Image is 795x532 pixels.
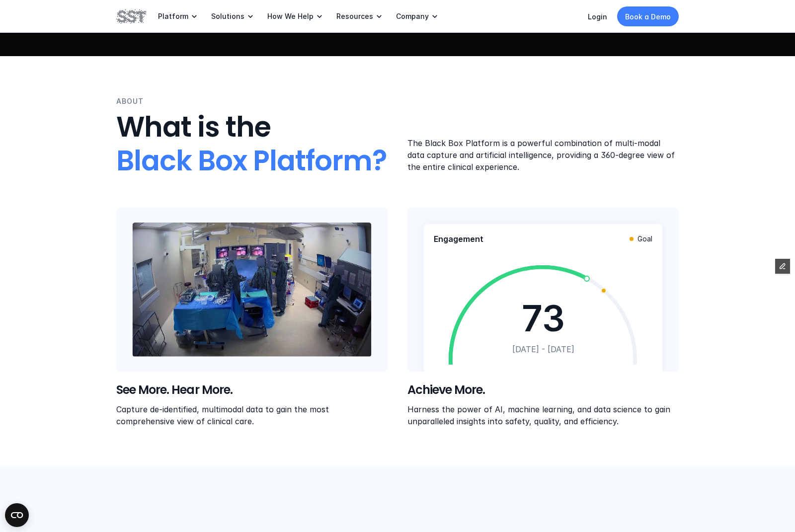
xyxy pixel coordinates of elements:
p: Book a Demo [625,11,671,22]
a: Book a Demo [617,6,679,26]
p: ABOUT [116,96,144,107]
p: 73 [522,297,565,340]
span: Black Box Platform? [116,142,387,180]
p: The Black Box Platform is a powerful combination of multi-modal data capture and artificial intel... [407,137,679,173]
p: Resources [336,12,373,21]
p: Company [396,12,429,21]
p: Engagement [434,234,483,244]
a: Login [588,12,607,21]
h5: See More. Hear More. [116,381,388,398]
p: Platform [158,12,188,21]
p: [DATE] - [DATE] [512,344,574,355]
img: SST logo [116,8,146,25]
span: What is the [116,108,271,147]
p: Goal [637,234,652,243]
button: Edit Framer Content [775,259,790,274]
h5: Achieve More. [407,381,679,398]
button: Open CMP widget [5,503,29,527]
p: Capture de-identified, multimodal data to gain the most comprehensive view of clinical care. [116,403,388,427]
p: Harness the power of AI, machine learning, and data science to gain unparalleled insights into sa... [407,403,679,427]
p: Solutions [211,12,244,21]
p: How We Help [267,12,314,21]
